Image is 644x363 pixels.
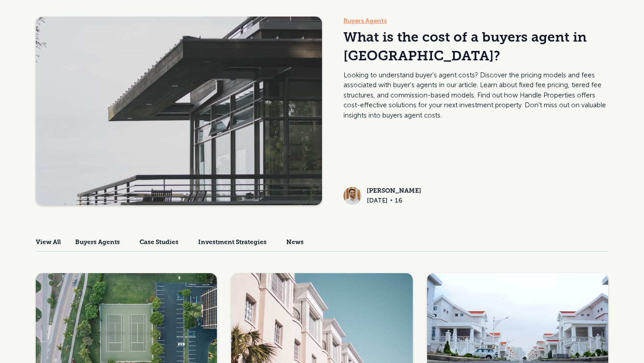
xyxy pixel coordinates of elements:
span: View All [36,237,61,248]
span: Investment Strategies [198,237,267,248]
div: add description here [36,234,608,252]
a: View All [36,234,64,252]
span: Case Studies [140,237,178,248]
span: News [286,237,304,248]
span: Buyers Agents [75,237,120,248]
a: Buyers Agents [343,17,387,25]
